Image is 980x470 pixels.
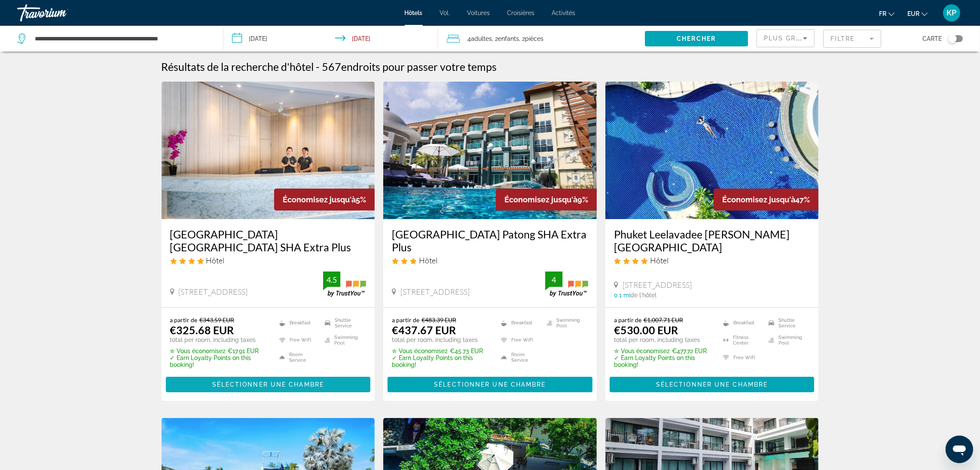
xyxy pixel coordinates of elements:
[543,316,588,329] li: Swimming Pool
[392,228,588,253] a: [GEOGRAPHIC_DATA] Patong SHA Extra Plus
[552,9,576,16] a: Activités
[342,60,497,73] span: endroits pour passer votre temps
[947,8,957,17] font: KP
[942,35,963,43] button: Toggle map
[497,351,542,364] li: Room Service
[275,334,321,347] li: Free WiFi
[170,348,269,354] p: €17.91 EUR
[400,287,470,296] span: [STREET_ADDRESS]
[392,348,448,354] span: ✮ Vous économisez
[764,33,807,43] mat-select: Sort by
[166,379,371,388] a: Sélectionner une chambre
[614,324,678,336] ins: €530.00 EUR
[656,381,768,388] span: Sélectionner une chambre
[922,33,942,45] span: Carte
[283,195,356,204] span: Économisez jusqu'à
[545,275,562,285] div: 4
[605,82,819,219] img: Hotel image
[392,324,456,336] ins: €437.67 EUR
[392,354,490,368] p: ✓ Earn Loyalty Points on this booking!
[496,189,597,211] div: 9%
[17,2,103,24] a: Travorium
[823,29,881,48] button: Filter
[170,324,234,336] ins: €325.68 EUR
[764,316,810,329] li: Shuttle Service
[545,272,588,297] img: trustyou-badge.svg
[467,33,492,45] span: 4
[467,9,490,16] a: Voitures
[610,377,815,392] button: Sélectionner une chambre
[170,316,198,324] span: a partir de
[764,35,867,42] span: Plus grandes économies
[644,316,683,324] del: €1,007.71 EUR
[274,189,375,211] div: 5%
[677,35,716,42] span: Chercher
[645,31,748,46] button: Chercher
[623,280,692,290] span: [STREET_ADDRESS]
[166,377,371,392] button: Sélectionner une chambre
[879,10,886,17] font: fr
[610,379,815,388] a: Sélectionner une chambre
[614,256,810,265] div: 4 star Hotel
[323,275,340,285] div: 4.5
[940,4,963,22] button: Menu utilisateur
[434,381,546,388] span: Sélectionner une chambre
[497,334,542,347] li: Free WiFi
[388,379,592,388] a: Sélectionner une chambre
[614,348,670,354] span: ✮ Vous économisez
[383,82,597,219] img: Hotel image
[162,60,314,73] h1: Résultats de la recherche d'hôtel
[170,228,366,253] a: [GEOGRAPHIC_DATA] [GEOGRAPHIC_DATA] SHA Extra Plus
[323,272,366,297] img: trustyou-badge.svg
[630,292,656,299] span: de l'hôtel
[719,351,764,364] li: Free WiFi
[170,336,269,343] p: total per room, including taxes
[525,35,543,42] span: pièces
[392,316,419,324] span: a partir de
[946,436,973,463] iframe: Bouton de lancement de la fenêtre de messagerie
[492,33,519,45] span: , 2
[498,35,519,42] span: Enfants
[879,7,895,20] button: Changer de langue
[200,316,235,324] del: €343.59 EUR
[388,377,592,392] button: Sélectionner une chambre
[614,228,810,253] h3: Phuket Leelavadee [PERSON_NAME][GEOGRAPHIC_DATA]
[392,336,490,343] p: total per room, including taxes
[170,354,269,368] p: ✓ Earn Loyalty Points on this booking!
[421,316,456,324] del: €483.39 EUR
[907,10,919,17] font: EUR
[321,334,366,347] li: Swimming Pool
[614,336,712,343] p: total per room, including taxes
[519,33,543,45] span: , 2
[206,256,225,265] span: Hôtel
[650,256,669,265] span: Hôtel
[419,256,437,265] span: Hôtel
[907,7,928,20] button: Changer de devise
[497,316,542,329] li: Breakfast
[504,195,577,204] span: Économisez jusqu'à
[764,334,810,347] li: Swimming Pool
[179,287,248,296] span: [STREET_ADDRESS]
[162,82,375,219] img: Hotel image
[223,26,438,52] button: Check-in date: Feb 14, 2026 Check-out date: Feb 18, 2026
[275,351,321,364] li: Room Service
[440,9,450,16] a: Vol.
[316,60,320,73] span: -
[170,348,226,354] span: ✮ Vous économisez
[614,354,712,368] p: ✓ Earn Loyalty Points on this booking!
[321,316,366,329] li: Shuttle Service
[392,348,490,354] p: €45.73 EUR
[212,381,324,388] span: Sélectionner une chambre
[719,316,764,329] li: Breakfast
[719,334,764,347] li: Fitness Center
[471,35,492,42] span: Adultes
[507,9,535,16] a: Croisières
[275,316,321,329] li: Breakfast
